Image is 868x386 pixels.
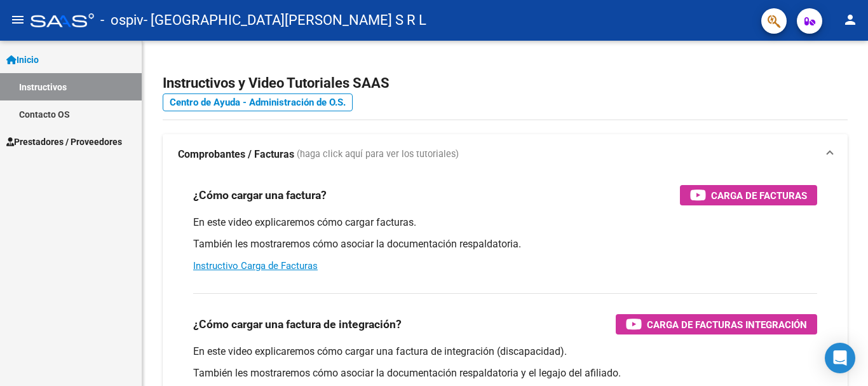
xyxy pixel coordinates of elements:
p: También les mostraremos cómo asociar la documentación respaldatoria y el legajo del afiliado. [193,366,817,380]
h3: ¿Cómo cargar una factura? [193,186,327,204]
button: Carga de Facturas [680,185,817,205]
mat-icon: person [843,12,858,27]
p: En este video explicaremos cómo cargar una factura de integración (discapacidad). [193,345,817,359]
button: Carga de Facturas Integración [616,314,817,334]
span: Carga de Facturas Integración [647,317,807,333]
mat-expansion-panel-header: Comprobantes / Facturas (haga click aquí para ver los tutoriales) [163,134,848,175]
a: Centro de Ayuda - Administración de O.S. [163,93,353,111]
span: (haga click aquí para ver los tutoriales) [297,148,459,162]
span: Carga de Facturas [711,188,807,203]
span: Prestadores / Proveedores [6,135,122,149]
span: Inicio [6,53,39,67]
mat-icon: menu [10,12,25,27]
a: Instructivo Carga de Facturas [193,260,318,272]
h2: Instructivos y Video Tutoriales SAAS [163,71,848,95]
span: - [GEOGRAPHIC_DATA][PERSON_NAME] S R L [144,6,426,34]
span: - ospiv [100,6,144,34]
h3: ¿Cómo cargar una factura de integración? [193,315,402,333]
p: En este video explicaremos cómo cargar facturas. [193,216,817,230]
p: También les mostraremos cómo asociar la documentación respaldatoria. [193,237,817,251]
strong: Comprobantes / Facturas [178,148,294,162]
div: Open Intercom Messenger [825,343,855,373]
